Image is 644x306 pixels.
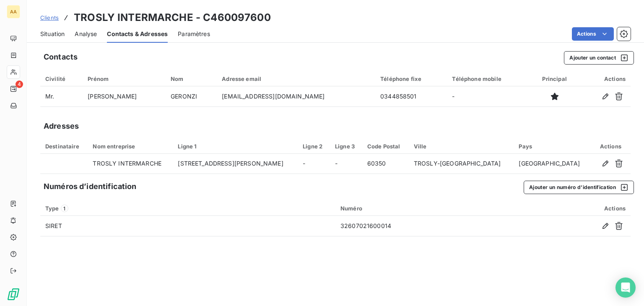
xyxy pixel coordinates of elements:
[173,154,298,174] td: [STREET_ADDRESS][PERSON_NAME]
[564,51,634,65] button: Ajouter un contact
[414,143,509,150] div: Ville
[7,288,20,301] img: Logo LeanPay
[171,75,212,82] div: Nom
[45,205,330,212] div: Type
[178,30,210,38] span: Paramètres
[524,205,626,212] div: Actions
[330,154,362,174] td: -
[7,5,20,18] div: AA
[584,75,626,82] div: Actions
[40,86,83,106] td: Mr.
[519,143,585,150] div: Pays
[44,181,137,192] h5: Numéros d’identification
[380,75,442,82] div: Téléphone fixe
[447,86,530,106] td: -
[298,154,330,174] td: -
[335,143,357,150] div: Ligne 3
[375,86,447,106] td: 0344858501
[40,216,335,236] td: SIRET
[107,30,168,38] span: Contacts & Adresses
[178,143,293,150] div: Ligne 1
[16,80,23,88] span: 4
[596,143,626,150] div: Actions
[217,86,375,106] td: [EMAIL_ADDRESS][DOMAIN_NAME]
[535,75,574,82] div: Principal
[93,143,168,150] div: Nom entreprise
[524,181,634,194] button: Ajouter un numéro d’identification
[572,27,614,41] button: Actions
[452,75,525,82] div: Téléphone mobile
[74,10,271,25] h3: TROSLY INTERMARCHE - C460097600
[362,154,409,174] td: 60350
[40,14,59,21] span: Clients
[335,216,519,236] td: 32607021600014
[615,277,636,298] div: Open Intercom Messenger
[40,30,65,38] span: Situation
[83,86,166,106] td: [PERSON_NAME]
[222,75,370,82] div: Adresse email
[61,205,68,212] span: 1
[40,13,59,22] a: Clients
[7,82,20,96] a: 4
[75,30,97,38] span: Analyse
[88,154,173,174] td: TROSLY INTERMARCHE
[45,75,78,82] div: Civilité
[88,75,161,82] div: Prénom
[514,154,590,174] td: [GEOGRAPHIC_DATA]
[340,205,514,212] div: Numéro
[166,86,217,106] td: GERONZI
[44,120,79,132] h5: Adresses
[303,143,325,150] div: Ligne 2
[367,143,404,150] div: Code Postal
[409,154,514,174] td: TROSLY-[GEOGRAPHIC_DATA]
[44,51,78,63] h5: Contacts
[45,143,83,150] div: Destinataire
